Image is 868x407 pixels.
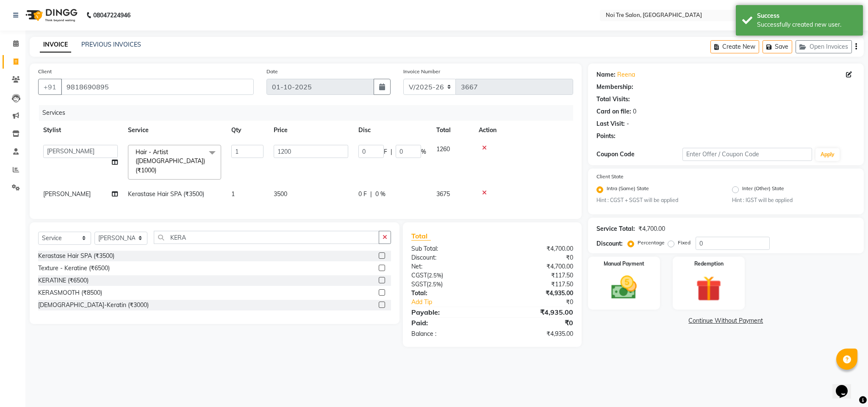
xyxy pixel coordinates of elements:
div: Services [39,105,580,121]
div: [DEMOGRAPHIC_DATA]-Keratin (₹3000) [38,301,149,310]
div: Kerastase Hair SPA (₹3500) [38,252,114,260]
a: INVOICE [40,37,71,53]
div: Success [757,11,857,20]
div: ₹117.50 [492,280,580,289]
small: Hint : CGST + SGST will be applied [596,197,720,204]
div: ₹4,935.00 [492,329,580,338]
a: Continue Without Payment [590,316,862,325]
button: Apply [815,148,840,161]
span: 2.5% [428,281,441,288]
span: 3500 [274,190,287,198]
a: x [156,166,160,174]
div: ₹4,700.00 [492,244,580,253]
th: Action [474,121,573,140]
img: _cash.svg [603,273,645,302]
div: Payable: [405,307,492,317]
span: 1260 [436,145,450,153]
label: Intra (Same) State [607,185,649,195]
label: Inter (Other) State [742,185,784,195]
div: Successfully created new user. [757,20,857,29]
input: Search by Name/Mobile/Email/Code [61,79,254,95]
a: Reena [617,70,635,79]
div: ₹0 [492,253,580,262]
img: _gift.svg [688,273,729,305]
div: Membership: [596,83,633,91]
div: 0 [633,107,636,116]
span: [PERSON_NAME] [43,190,91,198]
label: Date [266,68,278,75]
div: Texture - Keratine (₹6500) [38,264,110,273]
iframe: chat widget [832,373,860,399]
button: Save [763,40,792,53]
div: Paid: [405,318,492,328]
div: Coupon Code [596,150,683,159]
button: Open Invoices [796,40,852,53]
span: % [421,147,426,156]
span: | [370,190,372,199]
b: 08047224946 [93,3,130,27]
label: Client State [596,173,624,180]
div: Card on file: [596,107,631,116]
div: - [627,119,629,128]
div: Total: [405,289,492,298]
div: Total Visits: [596,95,630,104]
div: ₹4,700.00 [492,262,580,271]
div: Name: [596,70,616,79]
th: Disc [353,121,431,140]
label: Manual Payment [604,260,644,268]
span: 0 % [375,190,385,199]
div: ( ) [405,271,492,280]
div: ₹4,935.00 [492,307,580,317]
img: logo [22,3,80,27]
div: Service Total: [596,224,635,233]
label: Invoice Number [403,68,440,75]
span: Hair - Artist ([DEMOGRAPHIC_DATA]) (₹1000) [136,148,205,174]
span: SGST [411,280,427,288]
span: 1 [231,190,235,198]
div: ₹4,700.00 [638,224,665,233]
span: | [391,147,392,156]
label: Fixed [678,239,691,246]
div: Balance : [405,329,492,338]
span: 0 F [358,190,367,199]
a: Add Tip [405,298,507,307]
label: Redemption [694,260,724,268]
div: ₹0 [507,298,579,307]
label: Percentage [638,239,665,246]
div: ₹0 [492,318,580,328]
div: KERATINE (₹6500) [38,276,89,285]
input: Enter Offer / Coupon Code [682,148,812,161]
div: ₹117.50 [492,271,580,280]
a: PREVIOUS INVOICES [81,41,141,48]
span: 2.5% [429,272,441,279]
div: Net: [405,262,492,271]
label: Client [38,68,52,75]
th: Price [269,121,353,140]
span: Total [411,232,431,241]
th: Total [431,121,474,140]
th: Stylist [38,121,123,140]
input: Search or Scan [154,231,379,244]
th: Qty [226,121,269,140]
span: Kerastase Hair SPA (₹3500) [128,190,204,198]
div: ( ) [405,280,492,289]
small: Hint : IGST will be applied [732,197,855,204]
div: Discount: [405,253,492,262]
div: Points: [596,132,616,141]
div: Discount: [596,239,623,248]
th: Service [123,121,226,140]
span: F [384,147,387,156]
button: Create New [710,40,759,53]
div: Sub Total: [405,244,492,253]
div: KERASMOOTH (₹8500) [38,288,102,297]
div: ₹4,935.00 [492,289,580,298]
div: Last Visit: [596,119,625,128]
span: CGST [411,271,427,279]
span: 3675 [436,190,450,198]
button: +91 [38,79,62,95]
